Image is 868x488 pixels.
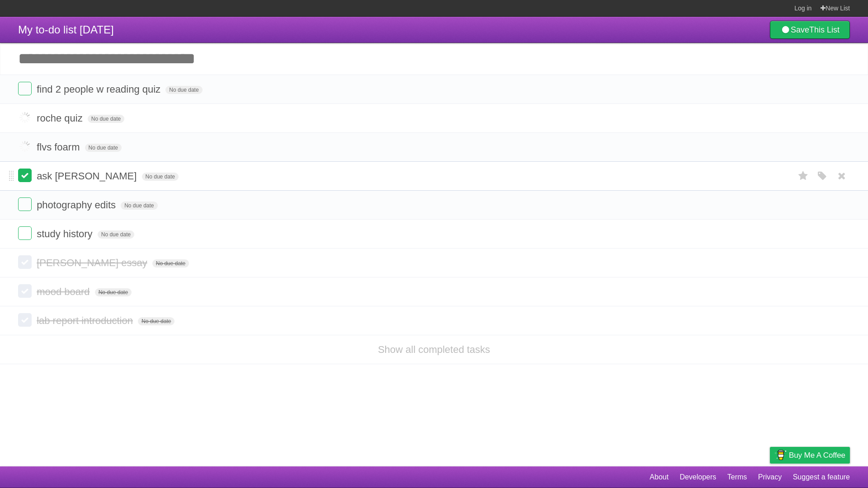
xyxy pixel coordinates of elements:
[37,141,82,153] span: flvs foarm
[727,469,747,486] a: Terms
[98,230,134,239] span: No due date
[165,86,202,94] span: No due date
[18,23,114,36] span: My to-do list [DATE]
[37,286,92,297] span: mood board
[795,169,812,183] label: Star task
[95,288,132,296] span: No due date
[650,469,669,486] a: About
[18,169,32,182] label: Done
[152,259,189,267] span: No due date
[88,115,124,123] span: No due date
[774,447,787,463] img: Buy me a coffee
[18,197,32,211] label: Done
[37,84,163,95] span: find 2 people w reading quiz
[378,344,490,355] a: Show all completed tasks
[37,170,139,182] span: ask [PERSON_NAME]
[37,315,135,326] span: lab report introduction
[679,469,716,486] a: Developers
[18,82,32,95] label: Done
[18,313,32,327] label: Done
[18,255,32,269] label: Done
[758,469,782,486] a: Privacy
[809,25,840,34] b: This List
[789,447,845,463] span: Buy me a coffee
[18,284,32,298] label: Done
[18,226,32,240] label: Done
[770,447,850,464] a: Buy me a coffee
[138,317,175,325] span: No due date
[37,113,85,124] span: roche quiz
[37,228,95,239] span: study history
[37,257,150,268] span: [PERSON_NAME] essay
[770,21,850,39] a: SaveThis List
[85,144,122,152] span: No due date
[37,199,118,211] span: photography edits
[142,173,179,181] span: No due date
[121,202,157,210] span: No due date
[793,469,850,486] a: Suggest a feature
[18,140,32,153] label: Done
[18,111,32,124] label: Done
